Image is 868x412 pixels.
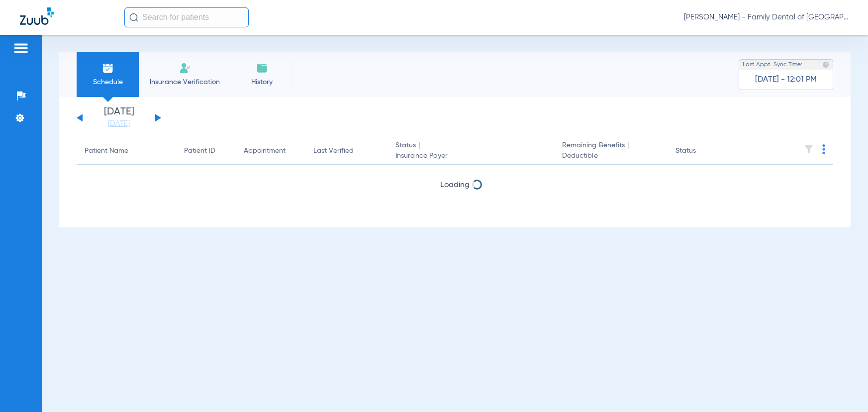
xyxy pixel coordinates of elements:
img: group-dot-blue.svg [822,144,825,154]
div: Patient Name [85,146,168,156]
a: [DATE] [89,119,149,129]
div: Appointment [244,146,286,156]
th: Remaining Benefits | [554,137,668,165]
span: Last Appt. Sync Time: [743,60,802,70]
th: Status | [387,137,554,165]
img: History [256,62,268,74]
span: Insurance Payer [395,151,546,161]
span: History [238,77,286,87]
div: Patient Name [85,146,128,156]
img: Zuub Logo [20,7,54,25]
img: Schedule [102,62,114,74]
input: Search for patients [124,7,249,27]
img: filter.svg [804,144,814,154]
img: Search Icon [129,13,138,22]
div: Appointment [244,146,297,156]
span: [PERSON_NAME] - Family Dental of [GEOGRAPHIC_DATA] [684,12,848,22]
div: Patient ID [184,146,215,156]
div: Last Verified [313,146,380,156]
div: Last Verified [313,146,354,156]
span: [DATE] - 12:01 PM [755,75,817,85]
img: hamburger-icon [13,42,29,54]
span: Insurance Verification [146,77,223,87]
th: Status [668,137,735,165]
div: Patient ID [184,146,228,156]
span: Loading [440,181,470,189]
img: last sync help info [822,61,829,68]
span: Schedule [84,77,131,87]
span: Deductible [562,151,660,161]
img: Manual Insurance Verification [179,62,191,74]
li: [DATE] [89,107,149,129]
